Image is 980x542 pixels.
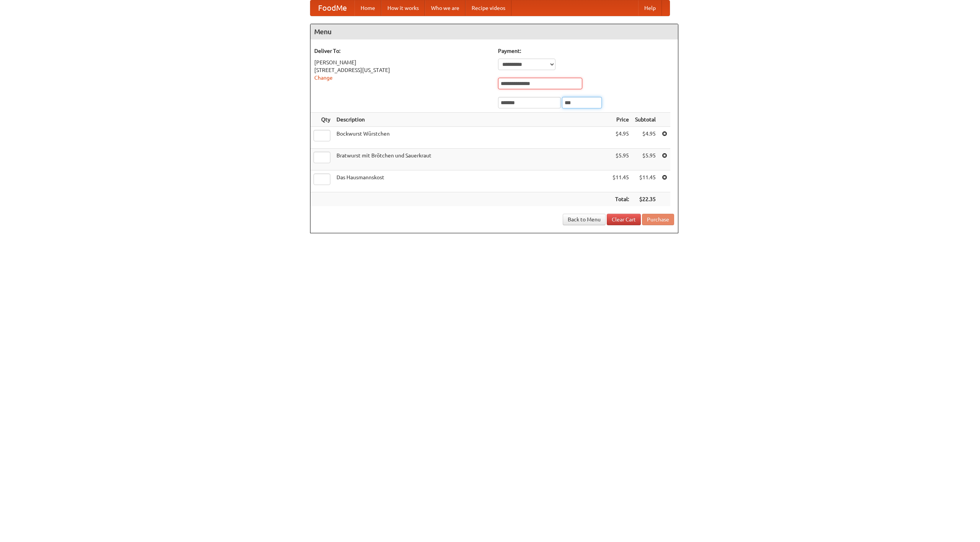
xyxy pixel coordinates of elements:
[333,149,609,170] td: Bratwurst mit Brötchen und Sauerkraut
[632,192,659,206] th: $22.35
[314,47,490,55] h5: Deliver To:
[381,0,425,16] a: How it works
[632,170,659,192] td: $11.45
[563,214,606,225] a: Back to Menu
[310,113,333,127] th: Qty
[638,0,662,16] a: Help
[354,0,381,16] a: Home
[314,75,333,81] a: Change
[314,66,490,74] div: [STREET_ADDRESS][US_STATE]
[333,127,609,149] td: Bockwurst Würstchen
[632,127,659,149] td: $4.95
[310,0,354,16] a: FoodMe
[333,113,609,127] th: Description
[310,24,678,39] h4: Menu
[609,192,632,206] th: Total:
[609,113,632,127] th: Price
[632,113,659,127] th: Subtotal
[607,214,641,225] a: Clear Cart
[314,59,490,66] div: [PERSON_NAME]
[425,0,465,16] a: Who we are
[465,0,511,16] a: Recipe videos
[632,149,659,170] td: $5.95
[642,214,674,225] button: Purchase
[609,170,632,192] td: $11.45
[333,170,609,192] td: Das Hausmannskost
[609,127,632,149] td: $4.95
[609,149,632,170] td: $5.95
[498,47,674,55] h5: Payment:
